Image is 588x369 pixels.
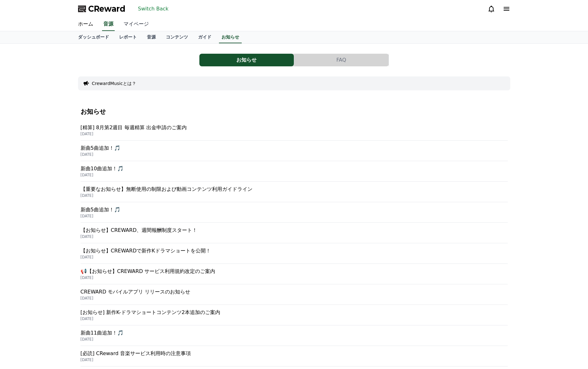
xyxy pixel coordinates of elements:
p: 新曲11曲追加！🎵 [81,329,508,337]
p: [必読] CReward 音楽サービス利用時の注意事項 [81,350,508,357]
a: [お知らせ] 新作K-ドラマショートコンテンツ2本追加のご案内 [DATE] [81,305,508,325]
button: FAQ [294,54,389,66]
p: 【お知らせ】CREWARD、週間報酬制度スタート！ [81,227,508,234]
p: [DATE] [81,152,508,157]
a: 📢【お知らせ】CREWARD サービス利用規約改定のご案内 [DATE] [81,264,508,284]
a: [精算] 8月第2週目 毎週精算 出金申請のご案内 [DATE] [81,120,508,141]
a: 新曲5曲追加！🎵 [DATE] [81,141,508,161]
a: マイページ [118,18,154,31]
p: CREWARD モバイルアプリ リリースのお知らせ [81,288,508,296]
a: FAQ [294,54,389,66]
p: [DATE] [81,316,508,321]
span: CReward [88,4,125,14]
a: コンテンツ [161,31,193,43]
p: [DATE] [81,131,508,136]
p: 📢【お知らせ】CREWARD サービス利用規約改定のご案内 [81,268,508,275]
a: CReward [78,4,125,14]
p: 新曲10曲追加！🎵 [81,165,508,172]
a: 音源 [102,18,115,31]
a: 新曲11曲追加！🎵 [DATE] [81,325,508,346]
p: 新曲5曲追加！🎵 [81,206,508,214]
p: [DATE] [81,255,508,260]
a: CREWARD モバイルアプリ リリースのお知らせ [DATE] [81,284,508,305]
a: ダッシュボード [73,31,114,43]
a: 新曲5曲追加！🎵 [DATE] [81,202,508,223]
p: 【お知らせ】CREWARDで新作Kドラマショートを公開！ [81,247,508,255]
a: 【お知らせ】CREWARD、週間報酬制度スタート！ [DATE] [81,223,508,243]
button: Switch Back [136,4,171,14]
p: [DATE] [81,214,508,219]
a: レポート [114,31,142,43]
p: [DATE] [81,193,508,198]
a: 【重要なお知らせ】無断使用の制限および動画コンテンツ利用ガイドライン [DATE] [81,182,508,202]
button: CrewardMusicとは？ [92,80,136,87]
p: [DATE] [81,234,508,239]
p: [DATE] [81,357,508,362]
a: 新曲10曲追加！🎵 [DATE] [81,161,508,182]
button: お知らせ [199,54,294,66]
p: 新曲5曲追加！🎵 [81,144,508,152]
a: ガイド [193,31,216,43]
p: [DATE] [81,172,508,178]
p: [お知らせ] 新作K-ドラマショートコンテンツ2本追加のご案内 [81,309,508,316]
p: 【重要なお知らせ】無断使用の制限および動画コンテンツ利用ガイドライン [81,185,508,193]
a: [必読] CReward 音楽サービス利用時の注意事項 [DATE] [81,346,508,366]
a: お知らせ [219,31,242,43]
a: 音源 [142,31,161,43]
p: [DATE] [81,296,508,301]
a: ホーム [73,18,98,31]
p: [DATE] [81,337,508,342]
a: 【お知らせ】CREWARDで新作Kドラマショートを公開！ [DATE] [81,243,508,264]
p: [DATE] [81,275,508,280]
p: [精算] 8月第2週目 毎週精算 出金申請のご案内 [81,124,508,131]
h4: お知らせ [81,108,508,115]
